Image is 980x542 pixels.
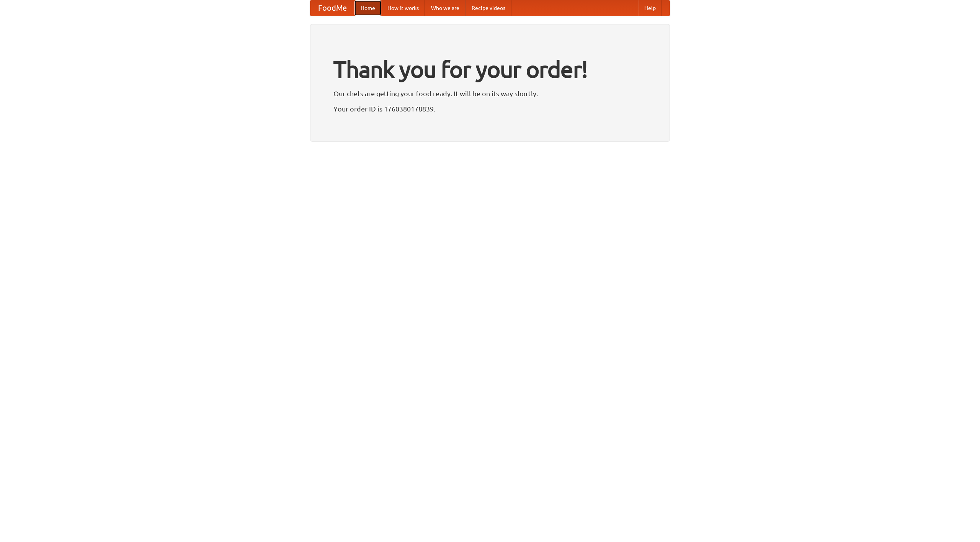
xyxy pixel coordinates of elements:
[425,0,465,16] a: Who we are
[310,0,354,16] a: FoodMe
[333,103,647,115] p: Your order ID is 1760380178839.
[333,51,647,88] h1: Thank you for your order!
[381,0,425,16] a: How it works
[333,88,647,99] p: Our chefs are getting your food ready. It will be on its way shortly.
[638,0,662,16] a: Help
[354,0,381,16] a: Home
[465,0,511,16] a: Recipe videos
